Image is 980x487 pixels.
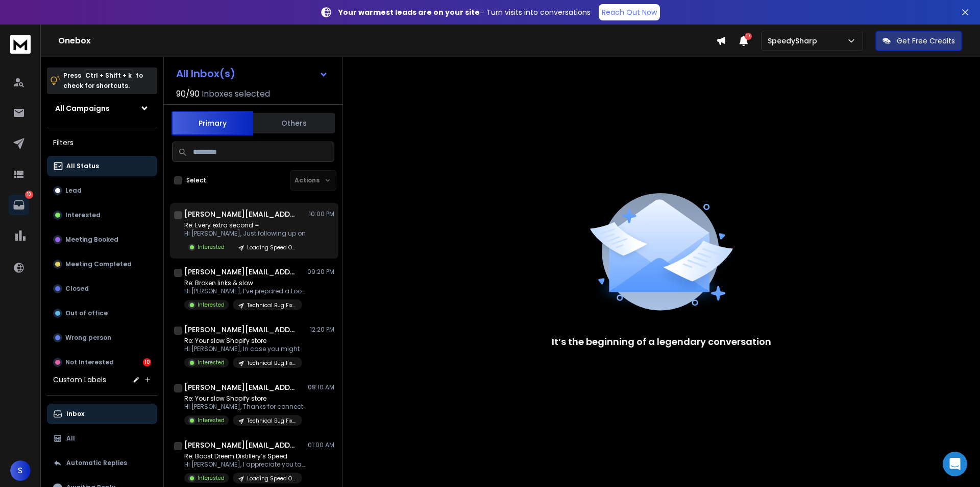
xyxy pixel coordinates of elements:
[599,4,660,20] a: Reach Out Now
[65,260,132,268] p: Meeting Completed
[308,441,334,449] p: 01:00 AM
[184,337,302,345] p: Re: Your slow Shopify store
[47,404,157,424] button: Inbox
[184,440,297,450] h1: [PERSON_NAME][EMAIL_ADDRESS][DOMAIN_NAME]
[875,31,962,51] button: Get Free Credits
[47,428,157,449] button: All
[184,395,307,403] p: Re: Your slow Shopify store
[198,474,225,482] p: Interested
[247,244,296,251] p: Loading Speed Optimization
[184,452,307,460] p: Re: Boost Dreem Distillery’s Speed
[307,268,334,276] p: 09:20 PM
[198,301,225,309] p: Interested
[198,359,225,366] p: Interested
[184,287,307,295] p: Hi [PERSON_NAME], I’ve prepared a Loom
[176,88,200,100] span: 90 / 90
[47,229,157,250] button: Meeting Booked
[84,69,133,81] span: Ctrl + Shift + k
[47,205,157,225] button: Interested
[338,7,480,17] strong: Your warmest leads are on your site
[184,345,302,353] p: Hi [PERSON_NAME], In case you might
[171,111,253,135] button: Primary
[247,475,296,482] p: Loading Speed Optimization
[47,303,157,323] button: Out of office
[9,195,29,215] a: 10
[309,210,334,218] p: 10:00 PM
[65,309,108,317] p: Out of office
[768,36,821,46] p: SpeedySharp
[198,416,225,424] p: Interested
[66,459,127,467] p: Automatic Replies
[47,98,157,119] button: All Campaigns
[745,33,752,40] span: 17
[184,324,297,335] h1: [PERSON_NAME][EMAIL_ADDRESS][DOMAIN_NAME]
[55,103,110,113] h1: All Campaigns
[184,279,307,287] p: Re: Broken links & slow
[253,112,335,134] button: Others
[184,460,307,469] p: Hi [PERSON_NAME], I appreciate you taking
[47,453,157,473] button: Automatic Replies
[63,71,143,91] p: Press to check for shortcuts.
[198,243,225,251] p: Interested
[47,328,157,348] button: Wrong person
[247,417,296,425] p: Technical Bug Fixing and Loading Speed
[184,267,297,277] h1: [PERSON_NAME][EMAIL_ADDRESS][DOMAIN_NAME]
[10,460,31,481] button: S
[168,63,336,84] button: All Inbox(s)
[47,156,157,176] button: All Status
[66,434,75,443] p: All
[552,335,771,349] p: It’s the beginning of a legendary conversation
[65,187,82,195] p: Lead
[184,221,306,229] p: Re: Every extra second =
[65,285,89,293] p: Closed
[247,302,296,309] p: Technical Bug Fixing and Loading Speed
[66,162,99,170] p: All Status
[308,383,334,391] p: 08:10 AM
[65,236,118,244] p: Meeting Booked
[247,359,296,367] p: Technical Bug Fixing and Loading Speed
[10,35,31,54] img: logo
[25,191,33,199] p: 10
[897,36,955,46] p: Get Free Credits
[47,180,157,201] button: Lead
[184,382,297,392] h1: [PERSON_NAME][EMAIL_ADDRESS][PERSON_NAME][DOMAIN_NAME]
[65,334,111,342] p: Wrong person
[338,7,591,17] p: – Turn visits into conversations
[58,35,716,47] h1: Onebox
[202,88,270,100] h3: Inboxes selected
[184,403,307,411] p: Hi [PERSON_NAME], Thanks for connecting. I’ve
[47,135,157,150] h3: Filters
[143,358,151,366] div: 10
[186,176,206,184] label: Select
[53,375,106,385] h3: Custom Labels
[310,326,334,334] p: 12:20 PM
[176,68,235,79] h1: All Inbox(s)
[65,358,114,366] p: Not Interested
[66,410,84,418] p: Inbox
[943,452,967,476] div: Open Intercom Messenger
[47,279,157,299] button: Closed
[184,209,297,219] h1: [PERSON_NAME][EMAIL_ADDRESS][DOMAIN_NAME]
[602,7,657,17] p: Reach Out Now
[47,352,157,373] button: Not Interested10
[47,254,157,274] button: Meeting Completed
[65,211,101,219] p: Interested
[184,229,306,238] p: Hi [PERSON_NAME], Just following up on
